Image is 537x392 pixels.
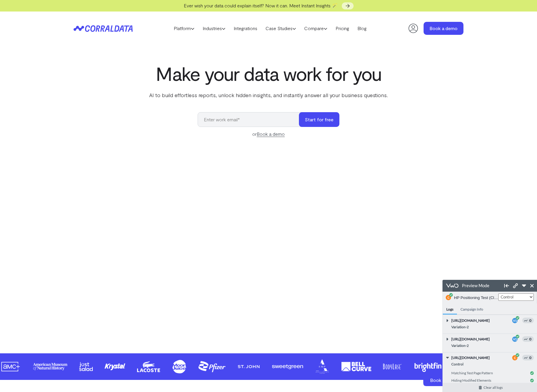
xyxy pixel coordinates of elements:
[430,377,458,383] span: Book a demo
[70,38,75,43] div: V
[299,112,339,127] button: Start for free
[9,38,62,43] span: [URL][DOMAIN_NAME]
[9,89,91,97] div: Matching Test Page Pattern
[9,75,62,81] span: [URL][DOMAIN_NAME]
[9,43,91,51] div: Variation-2
[70,57,75,62] div: V
[12,13,56,23] button: HP Positioning Test (Cloned) (ID: 59)
[198,130,339,138] div: or
[170,24,198,33] a: Platform
[230,24,261,33] a: Integrations
[0,24,14,35] h4: Logs
[9,97,91,104] div: Hiding Modified Elements
[9,62,91,69] div: Variation-2
[80,56,91,62] span: 0
[73,58,74,61] span: 1
[423,374,465,386] a: Book a demo
[353,24,371,33] a: Blog
[80,38,91,43] span: 0
[14,24,44,35] h4: Campaign Info
[198,112,305,127] input: Enter work email*
[80,75,91,81] span: 0
[184,3,338,8] span: Ever wish your data could explain itself? Now it can. Meet Instant Insights 🪄
[261,24,300,33] a: Case Studies
[9,57,62,62] span: [URL][DOMAIN_NAME]
[257,131,285,137] a: Book a demo
[9,81,91,88] div: Control
[424,22,463,35] a: Book a demo
[148,91,389,99] p: AI to build effortless reports, unlock hidden insights, and instantly answer all your business qu...
[300,24,331,33] a: Compare
[331,24,353,33] a: Pricing
[148,63,389,84] h1: Make your data work for you
[73,39,74,43] span: 1
[70,75,75,81] span: C
[198,24,230,33] a: Industries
